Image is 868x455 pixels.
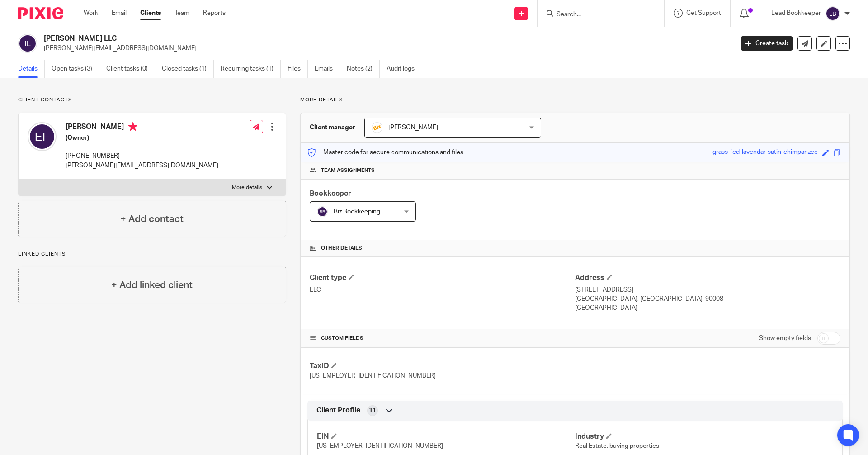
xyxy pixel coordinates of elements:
div: grass-fed-lavendar-satin-chimpanzee [712,147,818,158]
h4: [PERSON_NAME] [66,122,218,133]
p: [GEOGRAPHIC_DATA] [575,303,840,313]
img: svg%3E [317,206,328,217]
p: Master code for secure communications and files [307,148,463,157]
span: Other details [321,245,362,252]
label: Show empty fields [759,334,811,343]
h2: [PERSON_NAME] LLC [44,34,590,43]
span: 11 [369,406,376,415]
a: Create task [741,36,793,51]
p: LLC [310,285,575,294]
img: svg%3E [826,6,840,21]
p: More details [232,184,262,191]
img: Pixie [18,7,63,19]
h5: (Owner) [66,133,218,142]
p: More details [300,96,850,104]
p: Client contacts [18,96,286,104]
a: Team [175,9,189,18]
h4: Address [575,273,840,283]
i: Primary [128,122,137,131]
a: Work [84,9,98,18]
span: Client Profile [316,406,360,415]
p: [PHONE_NUMBER] [66,152,218,161]
a: Open tasks (3) [52,60,99,78]
a: Recurring tasks (1) [221,60,281,78]
h4: Client type [310,273,575,283]
span: [US_EMPLOYER_IDENTIFICATION_NUMBER] [317,443,443,449]
p: [STREET_ADDRESS] [575,285,840,294]
a: Clients [140,9,161,18]
a: Closed tasks (1) [162,60,214,78]
h4: + Add linked client [111,278,193,292]
img: svg%3E [18,34,37,53]
img: siteIcon.png [372,122,382,133]
a: Client tasks (0) [106,60,155,78]
a: Details [18,60,45,78]
span: [PERSON_NAME] [388,124,438,131]
a: Email [112,9,127,18]
input: Search [556,11,637,19]
a: Reports [203,9,226,18]
a: Emails [315,60,340,78]
h4: EIN [317,432,575,441]
span: Real Estate, buying properties [575,443,659,449]
h4: TaxID [310,361,575,371]
p: [PERSON_NAME][EMAIL_ADDRESS][DOMAIN_NAME] [66,161,218,170]
img: svg%3E [28,122,57,151]
p: [GEOGRAPHIC_DATA], [GEOGRAPHIC_DATA], 90008 [575,294,840,303]
h4: Industry [575,432,833,441]
span: Get Support [686,10,721,16]
h4: CUSTOM FIELDS [310,335,575,342]
a: Files [288,60,308,78]
span: Bookkeeper [310,190,351,197]
h3: Client manager [310,123,355,132]
p: Linked clients [18,251,286,258]
a: Notes (2) [347,60,380,78]
h4: + Add contact [120,212,184,226]
p: Lead Bookkeeper [771,9,821,18]
p: [PERSON_NAME][EMAIL_ADDRESS][DOMAIN_NAME] [44,44,727,53]
span: Team assignments [321,167,375,174]
span: [US_EMPLOYER_IDENTIFICATION_NUMBER] [310,373,436,379]
span: Biz Bookkeeping [334,209,380,215]
a: Audit logs [387,60,421,78]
